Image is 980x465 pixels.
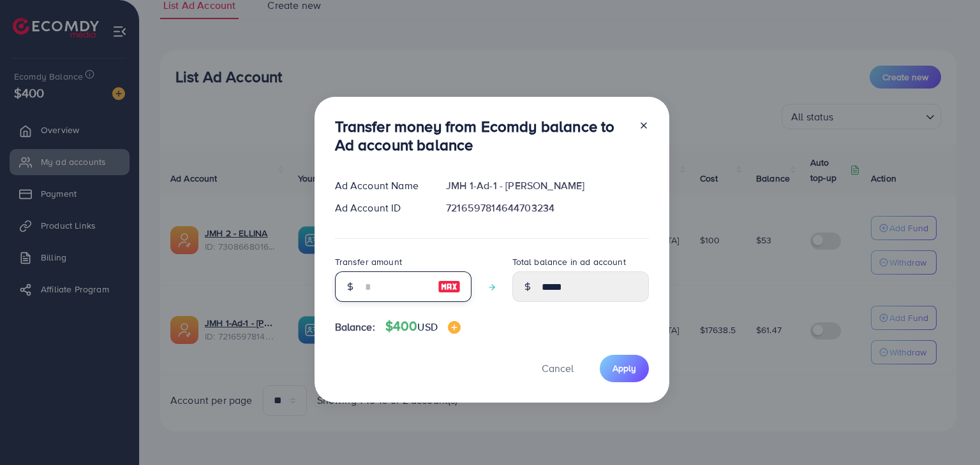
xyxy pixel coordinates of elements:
[436,201,658,215] div: 7216597814644703234
[542,361,574,375] span: Cancel
[335,255,402,268] label: Transfer amount
[512,255,626,268] label: Total balance in ad account
[438,279,461,294] img: image
[600,355,649,382] button: Apply
[325,178,436,193] div: Ad Account Name
[385,318,461,334] h4: $400
[335,117,628,154] h3: Transfer money from Ecomdy balance to Ad account balance
[612,362,636,375] span: Apply
[526,355,590,382] button: Cancel
[417,320,437,334] span: USD
[926,408,970,455] iframe: Chat
[325,201,436,215] div: Ad Account ID
[448,321,461,334] img: image
[335,320,375,334] span: Balance:
[436,178,658,193] div: JMH 1-Ad-1 - [PERSON_NAME]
